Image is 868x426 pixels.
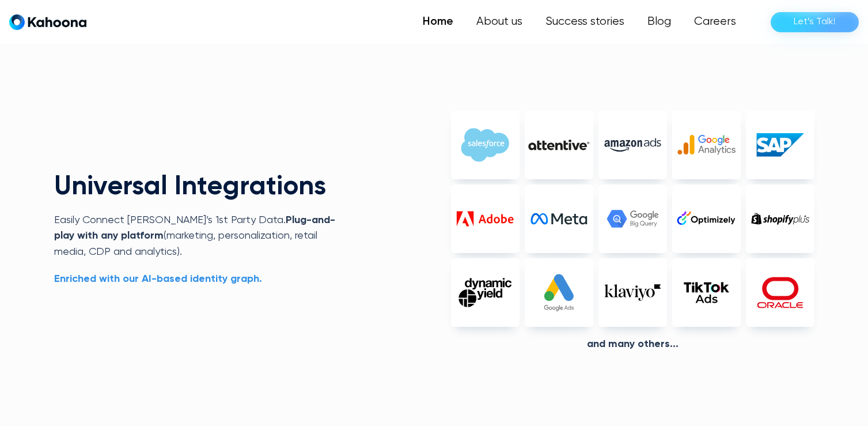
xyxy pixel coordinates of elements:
a: About us [465,10,534,33]
a: Success stories [534,10,636,33]
p: Easily Connect [PERSON_NAME]’s 1st Party Data. (marketing, personalization, retail media, CDP and... [54,213,347,260]
a: Careers [683,10,748,33]
div: Let’s Talk! [794,13,836,31]
div: And Many others... [451,338,814,351]
a: Home [411,10,465,33]
a: Blog [636,10,683,33]
strong: Enriched with our AI-based identity graph. [54,274,262,284]
a: Let’s Talk! [771,12,859,32]
a: home [9,14,86,31]
h2: Universal Integrations [54,174,347,201]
